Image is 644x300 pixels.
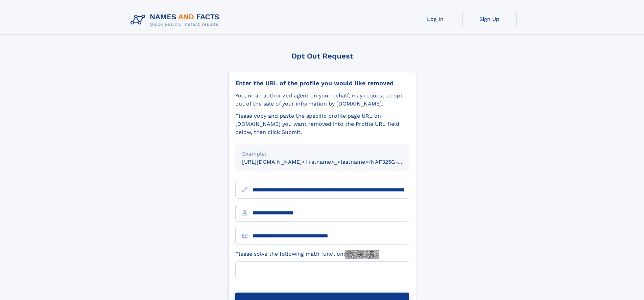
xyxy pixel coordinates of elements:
[462,11,517,27] a: Sign Up
[235,112,409,136] div: Please copy and paste the specific profile page URL on [DOMAIN_NAME] you want removed into the Pr...
[235,79,409,87] div: Enter the URL of the profile you would like removed
[235,92,409,108] div: You, or an authorized agent on your behalf, may request to opt-out of the sale of your informatio...
[235,250,379,259] label: Please solve the following math function:
[128,11,225,29] img: Logo Names and Facts
[242,159,422,165] small: [URL][DOMAIN_NAME]<firstname>_<lastname>/NAF325G-xxxxxxxx
[228,52,416,60] div: Opt Out Request
[242,150,402,158] div: Example:
[408,11,462,27] a: Log In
